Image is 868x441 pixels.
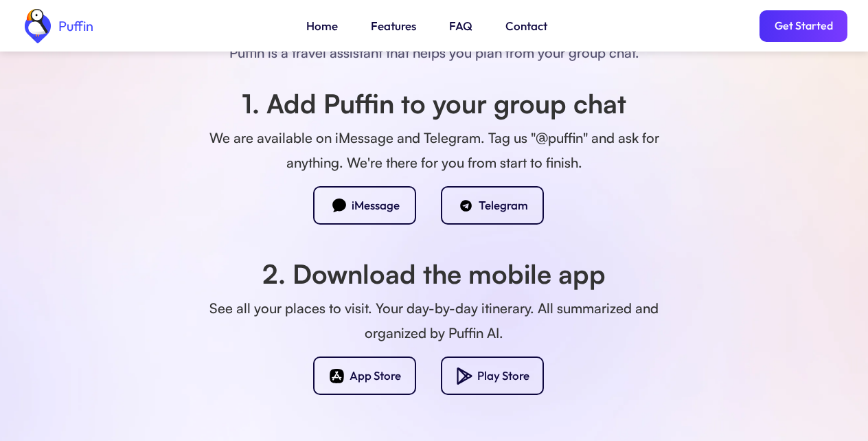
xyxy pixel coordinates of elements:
a: Apple app-store icon.App Store [313,357,427,395]
div: Play Store [477,368,529,383]
a: Icon of the Telegram chat app logo.Telegram [441,186,555,225]
img: Icon of an iMessage bubble. [330,197,347,214]
h1: 1. Add Puffin to your group chat [194,89,674,119]
a: Features [371,17,416,35]
img: Google play icon [456,367,473,385]
div: Puffin [55,19,93,33]
div: Telegram [479,198,528,213]
a: Contact [505,17,547,35]
div: iMessage [352,198,400,213]
img: Icon of the Telegram chat app logo. [457,197,475,214]
a: FAQ [449,17,472,35]
div: We are available on iMessage and Telegram. Tag us "@puffin" and ask for anything. We're there for... [194,126,674,175]
div: See all your places to visit. Your day-by-day itinerary. All summarized and organized by Puffin AI. [194,296,674,346]
a: Icon of an iMessage bubble.iMessage [313,186,427,225]
a: home [21,9,93,43]
div: App Store [350,368,401,383]
h1: 2. Download the mobile app [194,259,674,289]
a: Home [306,17,338,35]
a: Google play iconPlay Store [441,357,555,395]
div: Puffin is a travel assistant that helps you plan from your group chat. [21,41,847,65]
img: Apple app-store icon. [328,367,345,385]
a: Get Started [759,10,847,42]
